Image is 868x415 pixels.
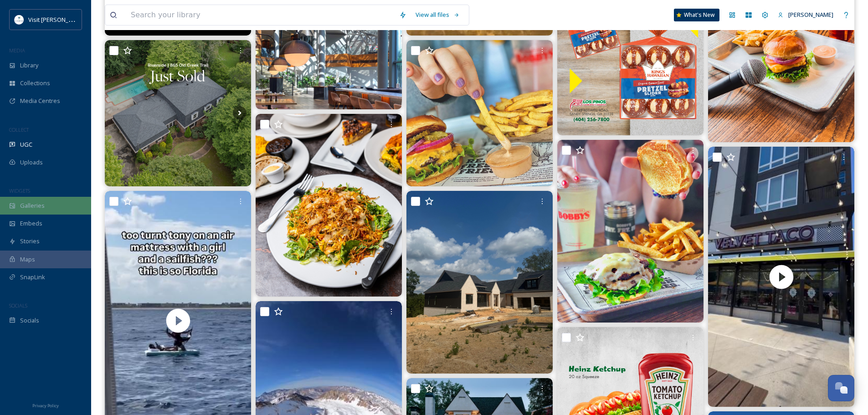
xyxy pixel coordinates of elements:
span: Privacy Policy [32,403,59,409]
span: Embeds [20,219,42,228]
span: Uploads [20,158,43,167]
span: SnapLink [20,273,45,282]
span: Media Centres [20,97,60,105]
span: MEDIA [9,47,25,54]
span: Socials [20,316,39,325]
span: Visit [PERSON_NAME][GEOGRAPHIC_DATA] [28,15,144,24]
img: thumbnail [708,147,854,407]
span: COLLECT [9,126,29,133]
span: WIDGETS [9,187,30,194]
img: There’s something for every craving at fuegomundoatlanta! Bring the whole crew and dig into the w... [256,114,402,297]
img: ✨ SOLD 💫 in Riverside! This incredible flat, private lot is officially off the market after recei... [105,40,251,186]
img: We’re always saucing things up over at Cheeseburger Bobby’s. 🍔 See how our burgers stack up to th... [406,40,553,186]
input: Search your library [126,5,395,25]
button: Open Chat [828,375,854,401]
span: Stories [20,237,40,246]
span: UGC [20,140,32,149]
a: View all files [411,6,464,24]
a: [PERSON_NAME] [773,6,838,24]
span: Maps [20,255,35,264]
a: Privacy Policy [32,400,59,410]
span: [PERSON_NAME] [788,10,833,19]
img: Stay Tuned! We will be doing a full walk around of this project once complete! 🎨🔥#WorkInProgessWe... [406,191,553,374]
span: Collections [20,79,50,87]
video: POV: You live at SYNC at Perimeter and Velvet Taco is just a few minutes away 🌮💃🏾 Tell them the S... [708,147,854,407]
span: SOCIALS [9,302,27,309]
span: Galleries [20,201,45,210]
img: download%20%281%29.png [15,15,24,24]
span: Library [20,61,38,70]
a: What's New [674,9,719,21]
img: High-quality, fresh ingredients aren’t just our thing—they’re our entire personality! 🥬🍅 The only... [557,140,704,323]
